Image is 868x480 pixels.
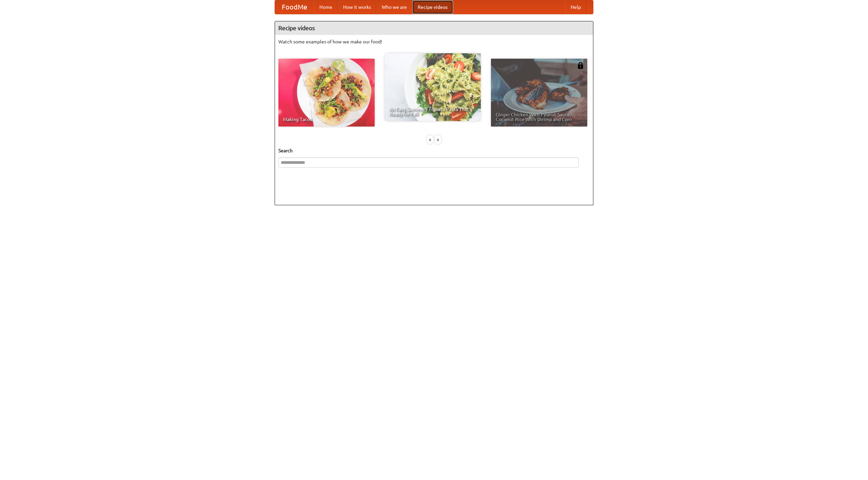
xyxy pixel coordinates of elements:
h5: Search [278,147,590,154]
span: Making Tacos [283,117,370,122]
div: » [435,135,441,144]
div: « [427,135,433,144]
a: FoodMe [275,0,314,14]
a: Help [565,0,586,14]
a: An Easy, Summery Tomato Pasta That's Ready for Fall [384,53,481,121]
span: An Easy, Summery Tomato Pasta That's Ready for Fall [389,107,476,116]
h4: Recipe videos [275,21,593,35]
a: Who we are [376,0,412,14]
a: Making Tacos [278,59,375,127]
img: 483408.png [577,62,584,69]
p: Watch some examples of how we make our food! [278,38,590,45]
a: Recipe videos [412,0,453,14]
a: Home [314,0,338,14]
a: How it works [338,0,376,14]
